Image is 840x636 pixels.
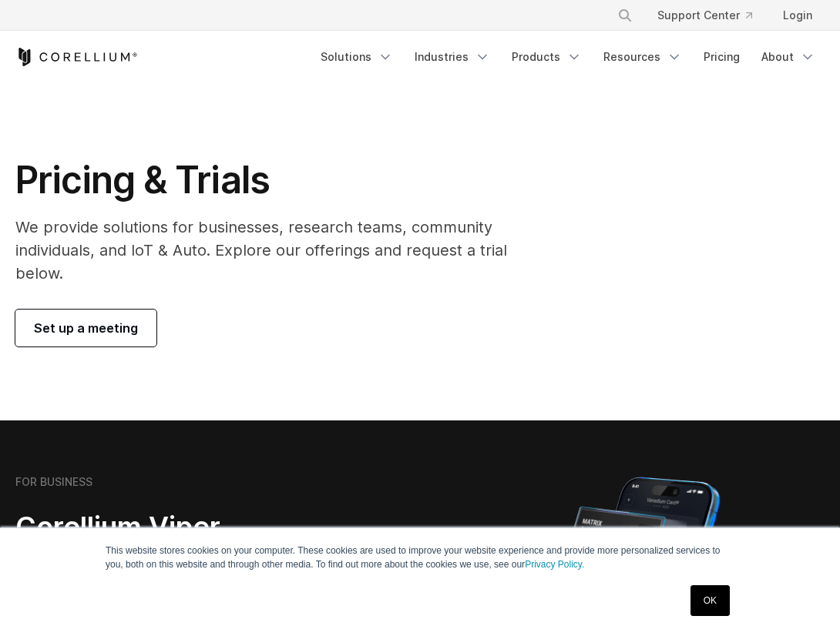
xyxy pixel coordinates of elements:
[599,2,825,29] div: Navigation Menu
[106,544,734,571] p: This website stores cookies on your computer. These cookies are used to improve your website expe...
[405,43,499,71] a: Industries
[752,43,825,71] a: About
[771,2,825,29] a: Login
[611,2,639,29] button: Search
[15,157,545,203] h1: Pricing & Trials
[34,319,138,337] span: Set up a meeting
[645,2,764,29] a: Support Center
[15,48,138,66] a: Corellium Home
[525,559,584,570] a: Privacy Policy.
[15,310,156,346] a: Set up a meeting
[15,216,545,285] p: We provide solutions for businesses, research teams, community individuals, and IoT & Auto. Explo...
[311,43,825,71] div: Navigation Menu
[15,475,92,489] h6: FOR BUSINESS
[15,510,346,544] h2: Corellium Viper
[694,43,749,71] a: Pricing
[311,43,402,71] a: Solutions
[594,43,691,71] a: Resources
[502,43,591,71] a: Products
[690,585,730,616] a: OK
